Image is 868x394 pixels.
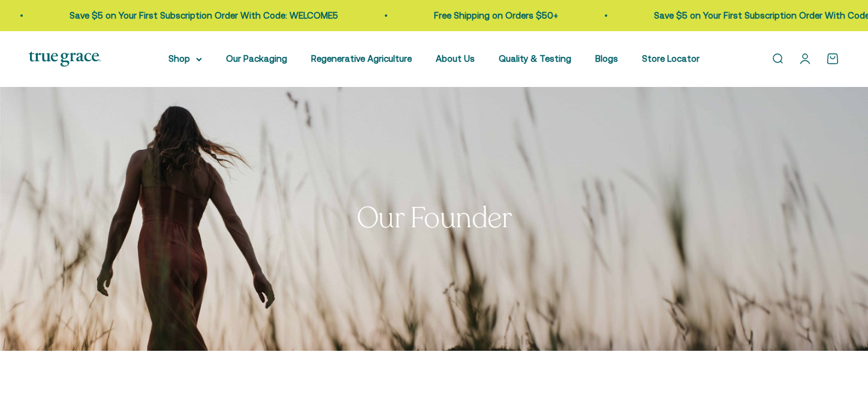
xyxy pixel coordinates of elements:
a: Regenerative Agriculture [311,53,412,64]
split-lines: Our Founder [357,198,512,237]
a: Store Locator [642,53,700,64]
a: About Us [436,53,475,64]
a: Quality & Testing [499,53,571,64]
p: Save $5 on Your First Subscription Order With Code: WELCOME5 [69,8,337,23]
a: Blogs [595,53,618,64]
summary: Shop [168,52,202,66]
a: Free Shipping on Orders $50+ [433,10,557,20]
a: Our Packaging [226,53,287,64]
